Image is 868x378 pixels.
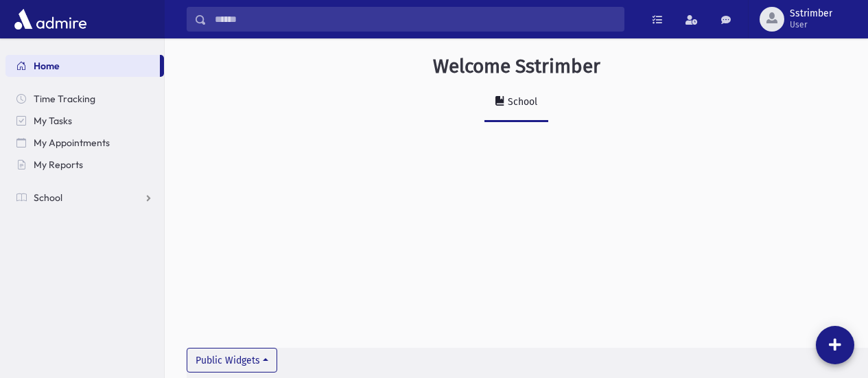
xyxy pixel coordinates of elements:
[207,7,624,32] input: Search
[5,88,164,110] a: Time Tracking
[5,55,160,77] a: Home
[34,115,72,127] span: My Tasks
[484,84,548,122] a: School
[5,132,164,154] a: My Appointments
[34,191,62,204] span: School
[790,8,832,19] span: Sstrimber
[34,93,95,105] span: Time Tracking
[34,137,110,149] span: My Appointments
[433,55,600,78] h3: Welcome Sstrimber
[505,96,537,108] div: School
[34,158,83,171] span: My Reports
[34,60,60,72] span: Home
[187,348,277,373] button: Public Widgets
[11,5,90,33] img: AdmirePro
[5,110,164,132] a: My Tasks
[5,187,164,209] a: School
[5,154,164,176] a: My Reports
[790,19,832,30] span: User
